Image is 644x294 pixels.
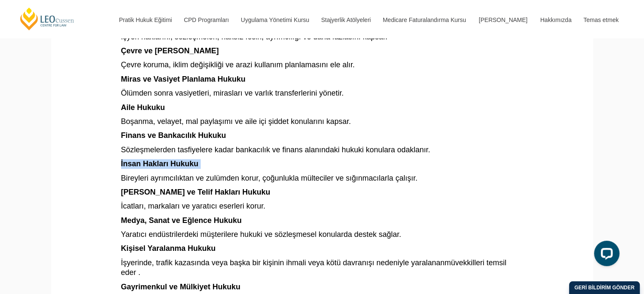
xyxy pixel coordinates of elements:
[121,159,199,168] font: İnsan Hakları Hukuku
[121,131,226,140] font: Finans ve Bankacılık Hukuku
[241,16,310,23] font: Uygulama Yönetimi Kursu
[119,16,172,23] font: Pratik Hukuk Eğitimi
[121,89,344,97] font: Ölümden sonra vasiyetleri, mirasları ve varlık transferlerini yönetir.
[383,16,466,23] font: Medicare Faturalandırma Kursu
[473,2,534,38] a: [PERSON_NAME]
[121,216,242,225] font: Medya, Sanat ve Eğlence Hukuku
[321,16,371,23] font: Stajyerlik Atölyeleri
[113,2,177,38] a: Pratik Hukuk Eğitimi
[121,258,445,267] font: İşyerinde, trafik kazasında veya başka bir kişinin ihmali veya kötü davranışı nedeniyle yaralanan
[121,33,387,41] font: İşyeri haklarını, sözleşmeleri, haksız fesih, ayrımcılığı ve daha fazlasını kapsar.
[583,16,619,23] font: Temas etmek
[540,16,572,23] font: Hakkımızda
[121,146,430,154] font: Sözleşmelerden tasfiyelere kadar bankacılık ve finans alanındaki hukuki konulara odaklanır.
[121,283,240,291] font: Gayrimenkul ve Mülkiyet Hukuku
[315,2,376,38] a: Stajyerlik Atölyeleri
[534,2,577,38] a: Hakkımızda
[479,16,528,23] font: [PERSON_NAME]
[587,237,623,273] iframe: LiveChat chat widget
[121,174,417,182] font: Bireyleri ayrımcılıktan ve zulümden korur, çoğunlukla mülteciler ve sığınmacılarla çalışır.
[177,2,235,38] a: CPD Programları
[121,47,219,55] font: Çevre ve [PERSON_NAME]
[121,117,351,126] font: Boşanma, velayet, mal paylaşımı ve aile içi şiddet konularını kapsar.
[121,75,246,83] font: Miras ve Vasiyet Planlama Hukuku
[376,2,473,38] a: Medicare Faturalandırma Kursu
[121,244,216,253] font: Kişisel Yaralanma Hukuku
[235,2,315,38] a: Uygulama Yönetimi Kursu
[184,16,229,23] font: CPD Programları
[121,230,401,239] font: Yaratıcı endüstrilerdeki müşterilere hukuki ve sözleşmesel konularda destek sağlar.
[121,188,271,196] font: [PERSON_NAME] ve Telif Hakları Hukuku
[121,202,265,210] font: İcatları, markaları ve yaratıcı eserleri korur.
[121,60,355,69] font: Çevre koruma, iklim değişikliği ve arazi kullanım planlamasını ele alır.
[121,103,165,112] font: Aile Hukuku
[577,2,625,38] a: Temas etmek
